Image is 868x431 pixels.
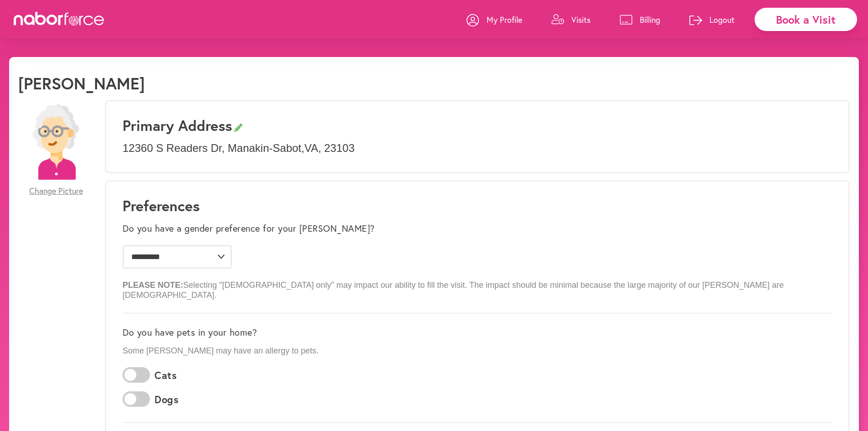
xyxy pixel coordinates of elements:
label: Dogs [154,394,179,405]
p: Visits [571,14,591,25]
h1: Preferences [123,197,832,214]
span: Change Picture [29,186,83,196]
p: 12360 S Readers Dr , Manakin-Sabot , VA , 23103 [123,142,832,155]
p: Logout [709,14,734,25]
img: efc20bcf08b0dac87679abea64c1faab.png [18,104,93,180]
b: PLEASE NOTE: [123,280,183,290]
label: Do you have pets in your home? [123,327,257,338]
a: My Profile [467,6,522,33]
h1: [PERSON_NAME] [18,73,145,93]
div: Book a Visit [755,8,857,31]
label: Do you have a gender preference for your [PERSON_NAME]? [123,223,375,234]
a: Logout [689,6,734,33]
p: Selecting "[DEMOGRAPHIC_DATA] only" may impact our ability to fill the visit. The impact should b... [123,273,832,300]
p: Billing [640,14,660,25]
a: Visits [551,6,591,33]
label: Cats [154,369,177,381]
a: Billing [620,6,660,33]
h3: Primary Address [123,117,832,134]
p: Some [PERSON_NAME] may have an allergy to pets. [123,346,832,356]
p: My Profile [487,14,522,25]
